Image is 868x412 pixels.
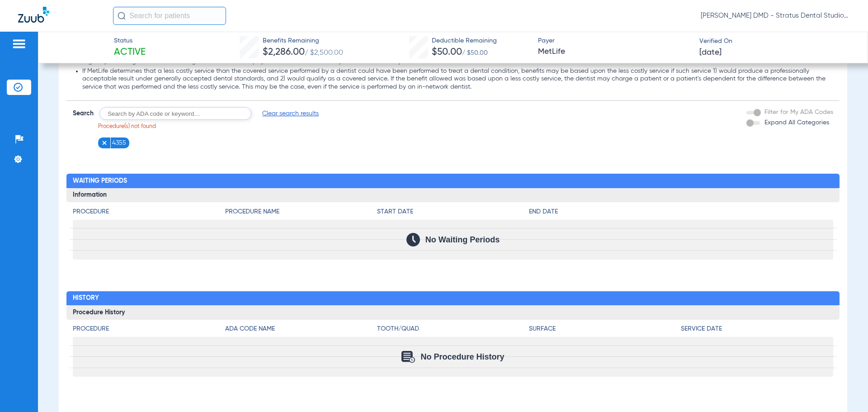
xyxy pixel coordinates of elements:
img: Calendar [401,351,415,363]
span: Status [114,36,146,46]
h4: Surface [529,324,681,334]
span: 4355 [112,138,126,147]
h4: Service Date [681,324,833,334]
app-breakdown-title: Service Date [681,324,833,337]
h3: Information [66,188,839,203]
img: Search Icon [118,12,126,20]
span: $50.00 [432,47,462,57]
span: Payer [538,36,692,46]
span: Clear search results [262,109,319,118]
span: / $50.00 [462,50,488,56]
iframe: Chat Widget [823,369,868,412]
span: [DATE] [699,47,722,58]
h3: Procedure History [66,305,839,320]
h4: Procedure [73,207,225,217]
span: / $2,500.00 [305,49,343,57]
img: x.svg [101,140,108,146]
h4: Start Date [377,207,529,217]
h4: Tooth/Quad [377,324,529,334]
span: MetLife [538,46,692,57]
span: Expand All Categories [764,119,829,126]
h4: End Date [529,207,833,217]
h2: Waiting Periods [66,174,839,188]
span: Search [73,109,94,118]
app-breakdown-title: Procedure [73,207,225,220]
app-breakdown-title: End Date [529,207,833,220]
span: Active [114,46,146,59]
span: $2,286.00 [263,47,305,57]
app-breakdown-title: ADA Code Name [225,324,377,337]
app-breakdown-title: Tooth/Quad [377,324,529,337]
h4: Procedure [73,324,225,334]
li: If MetLife determines that a less costly service than the covered service performed by a dentist ... [82,67,833,91]
app-breakdown-title: Procedure [73,324,225,337]
input: Search for patients [113,7,226,25]
span: No Procedure History [420,352,504,361]
span: Benefits Remaining [263,36,343,46]
input: Search by ADA code or keyword… [99,107,251,120]
span: [PERSON_NAME] DMD - Stratus Dental Studio [701,11,850,20]
img: hamburger-icon [12,38,26,49]
span: Verified On [699,37,853,46]
app-breakdown-title: Start Date [377,207,529,220]
label: Filter for My ADA Codes [763,108,833,117]
span: No Waiting Periods [425,235,500,244]
img: Calendar [406,233,420,246]
h4: Procedure Name [225,207,377,217]
h2: History [66,291,839,306]
app-breakdown-title: Procedure Name [225,207,377,220]
img: Zuub Logo [18,7,49,23]
span: Deductible Remaining [432,36,497,46]
p: Procedure(s) not found [98,123,319,131]
app-breakdown-title: Surface [529,324,681,337]
h4: ADA Code Name [225,324,377,334]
